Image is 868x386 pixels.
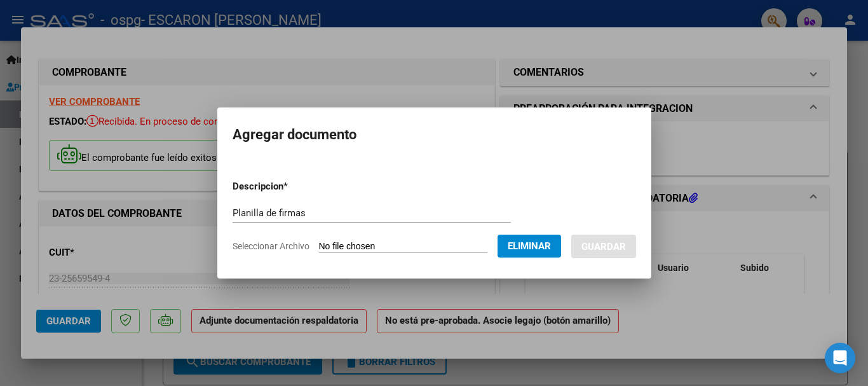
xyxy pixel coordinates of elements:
[825,343,855,373] div: Open Intercom Messenger
[233,179,354,194] p: Descripcion
[508,240,551,252] span: Eliminar
[233,241,309,251] span: Seleccionar Archivo
[571,235,636,258] button: Guardar
[498,235,561,258] button: Eliminar
[581,241,626,252] span: Guardar
[233,123,636,147] h2: Agregar documento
